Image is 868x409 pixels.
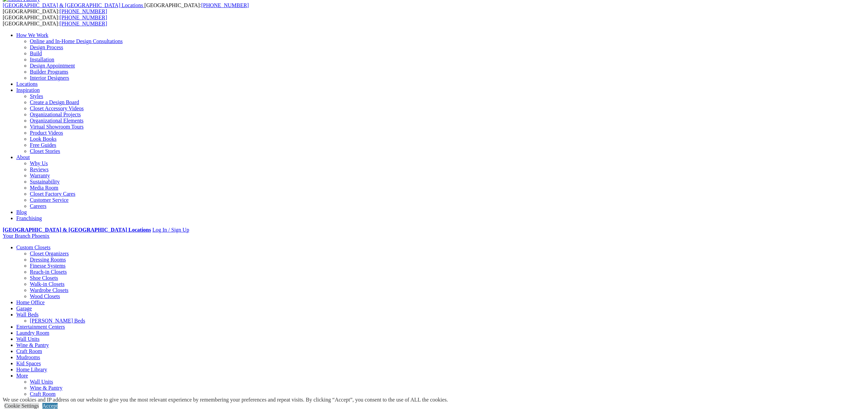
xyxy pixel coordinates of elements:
span: [GEOGRAPHIC_DATA] & [GEOGRAPHIC_DATA] Locations [3,2,143,8]
a: Reach-in Closets [30,269,67,275]
a: [PHONE_NUMBER] [60,21,107,26]
a: Create a Design Board [30,99,79,105]
a: Wardrobe Closets [30,287,68,293]
a: Walk-in Closets [30,281,64,287]
a: Closet Accessory Videos [30,105,84,111]
a: Custom Closets [16,245,51,250]
a: Wall Beds [16,312,39,317]
a: Design Process [30,44,63,50]
span: [GEOGRAPHIC_DATA]: [GEOGRAPHIC_DATA]: [3,15,107,26]
a: [PHONE_NUMBER] [60,15,107,20]
a: Accept [42,403,58,409]
a: Blog [16,209,27,215]
a: Organizational Elements [30,118,83,123]
a: Franchising [16,215,42,221]
a: Sustainability [30,179,60,184]
a: [GEOGRAPHIC_DATA] & [GEOGRAPHIC_DATA] Locations [3,227,151,233]
a: Online and In-Home Design Consultations [30,38,123,44]
a: Builder Programs [30,69,68,75]
a: Look Books [30,136,57,142]
a: Organizational Projects [30,112,81,117]
a: Wine & Pantry [30,385,62,391]
a: Reviews [30,167,48,172]
a: Home Library [16,367,47,372]
a: Wine & Pantry [16,342,49,348]
a: Careers [30,203,46,209]
a: Garage [16,306,32,311]
a: Design Appointment [30,63,75,69]
a: Installation [30,57,54,62]
a: [PHONE_NUMBER] [201,2,249,8]
a: [PHONE_NUMBER] [60,8,107,14]
a: Mudrooms [16,354,40,360]
a: Closet Organizers [30,251,69,256]
a: Wall Units [30,379,53,385]
a: More menu text will display only on big screen [16,373,28,378]
a: Entertainment Centers [16,324,65,330]
a: Virtual Showroom Tours [30,124,84,130]
a: Build [30,51,42,56]
a: Inspiration [16,87,40,93]
a: Styles [30,93,43,99]
a: Dressing Rooms [30,257,66,262]
a: [PERSON_NAME] Beds [30,318,85,324]
a: Home Office [16,299,45,305]
a: Customer Service [30,197,68,203]
a: Log In / Sign Up [152,227,189,233]
a: Kid Spaces [16,361,41,366]
a: Closet Factory Cares [30,191,75,197]
a: Interior Designers [30,75,69,81]
a: Free Guides [30,142,56,148]
a: Cookie Settings [4,403,39,409]
a: Finesse Systems [30,263,65,269]
a: Wall Units [16,336,39,342]
a: Craft Room [16,348,42,354]
a: Closet Stories [30,148,60,154]
a: [GEOGRAPHIC_DATA] & [GEOGRAPHIC_DATA] Locations [3,2,144,8]
a: Laundry Room [16,330,49,336]
a: Your Branch Phoenix [3,233,50,239]
a: How We Work [16,32,48,38]
a: About [16,154,30,160]
span: [GEOGRAPHIC_DATA]: [GEOGRAPHIC_DATA]: [3,2,249,14]
a: Product Videos [30,130,63,136]
a: Wood Closets [30,293,60,299]
span: Phoenix [32,233,49,239]
a: Why Us [30,160,48,166]
a: Shoe Closets [30,275,58,281]
span: Your Branch [3,233,30,239]
div: We use cookies and IP address on our website to give you the most relevant experience by remember... [3,397,448,403]
a: Locations [16,81,38,87]
a: Warranty [30,173,50,178]
a: Media Room [30,185,58,191]
a: Craft Room [30,391,56,397]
